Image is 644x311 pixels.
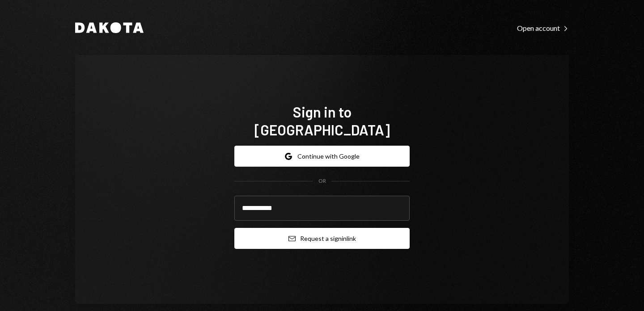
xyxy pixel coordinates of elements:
[517,23,569,33] a: Open account
[234,103,410,139] h1: Sign in to [GEOGRAPHIC_DATA]
[234,146,410,167] button: Continue with Google
[234,228,410,249] button: Request a signinlink
[318,177,326,185] div: OR
[517,24,569,33] div: Open account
